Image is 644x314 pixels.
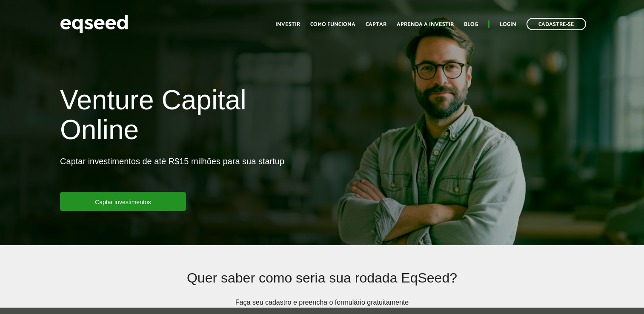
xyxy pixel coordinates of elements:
a: Investir [275,22,300,27]
a: Aprenda a investir [397,22,454,27]
h2: Quer saber como seria sua rodada EqSeed? [114,271,530,298]
h1: Venture Capital Online [60,85,315,149]
a: Como funciona [310,22,355,27]
a: Blog [464,22,478,27]
a: Cadastre-se [527,18,586,30]
a: Login [500,22,516,27]
a: Captar investimentos [60,192,186,211]
img: EqSeed [60,13,128,35]
a: Captar [366,22,386,27]
p: Captar investimentos de até R$15 milhões para sua startup [60,156,284,192]
strong: processo sem compromisso [295,307,388,314]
